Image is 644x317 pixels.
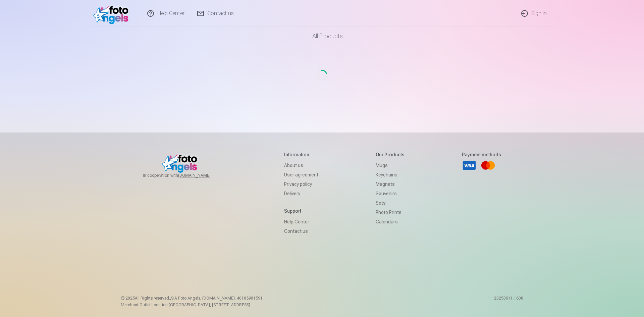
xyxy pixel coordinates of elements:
a: All products [293,27,351,46]
h5: Support [284,208,318,214]
a: Visa [462,158,477,173]
a: User agreement [284,170,318,179]
a: Mugs [376,161,405,170]
span: SIA Foto Angels, [DOMAIN_NAME]. 40103901591 [171,296,263,301]
a: Delivery [284,189,318,198]
a: Sets [376,198,405,208]
a: About us [284,161,318,170]
h5: Information [284,151,318,158]
p: © 2025 All Rights reserved. , [121,296,263,301]
p: 20250911.1600 [494,296,523,308]
a: Souvenirs [376,189,405,198]
h5: Payment methods [462,151,501,158]
p: Merchant Outlet Location [GEOGRAPHIC_DATA], [STREET_ADDRESS] [121,302,263,308]
span: In cooperation with [143,173,227,178]
a: Contact us [284,226,318,236]
img: /fa1 [93,3,132,24]
a: Privacy policy [284,179,318,189]
a: [DOMAIN_NAME] [178,173,227,178]
a: Keychains [376,170,405,179]
a: Calendars [376,217,405,226]
a: Magnets [376,179,405,189]
a: Help Center [284,217,318,226]
h5: Our products [376,151,405,158]
a: Mastercard [481,158,495,173]
a: Photo prints [376,208,405,217]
